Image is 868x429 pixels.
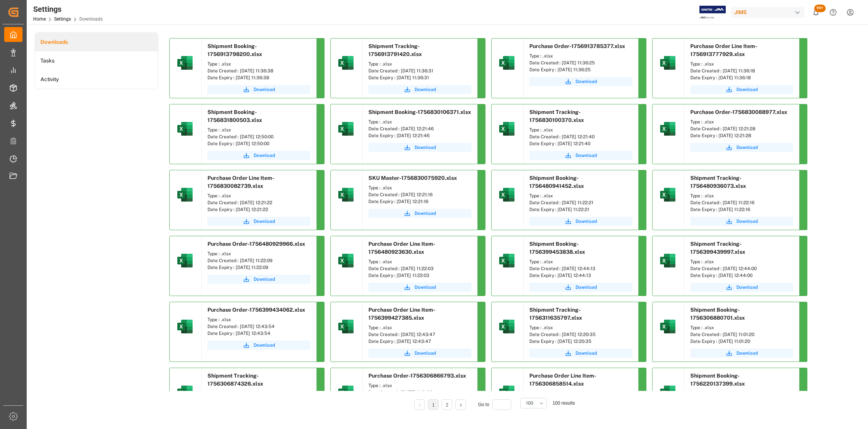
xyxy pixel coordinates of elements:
[207,373,263,387] span: Shipment Tracking-1756306874326.xlsx
[176,120,194,138] img: microsoft-excel-2019--v1.png
[736,284,758,291] span: Download
[207,264,310,271] div: Date Expiry : [DATE] 11:22:09
[690,132,793,139] div: Date Expiry : [DATE] 12:21:28
[529,133,632,140] div: Date Created : [DATE] 12:21:40
[368,191,471,198] div: Date Created : [DATE] 12:21:16
[529,199,632,206] div: Date Created : [DATE] 11:22:21
[35,51,158,70] a: Tasks
[529,126,632,133] div: Type : .xlsx
[207,257,310,264] div: Date Created : [DATE] 11:22:09
[54,16,71,22] a: Settings
[207,206,310,213] div: Date Expiry : [DATE] 12:21:22
[446,402,448,408] a: 2
[690,199,793,206] div: Date Created : [DATE] 11:22:16
[520,398,547,408] button: open menu
[529,66,632,73] div: Date Expiry : [DATE] 11:36:25
[33,16,46,22] a: Home
[736,218,758,225] span: Download
[176,251,194,270] img: microsoft-excel-2019--v1.png
[690,349,793,358] a: Download
[207,85,310,94] a: Download
[207,307,305,313] span: Purchase Order-1756399434062.xlsx
[254,218,275,225] span: Download
[368,67,471,74] div: Date Created : [DATE] 11:36:31
[690,67,793,74] div: Date Created : [DATE] 11:36:18
[736,350,758,357] span: Download
[825,4,842,21] button: Help Center
[368,209,471,218] a: Download
[207,126,310,133] div: Type : .xlsx
[207,61,310,67] div: Type : .xlsx
[690,74,793,81] div: Date Expiry : [DATE] 11:36:18
[432,402,435,408] a: 1
[368,43,422,57] span: Shipment Tracking-1756913791420.xlsx
[254,276,275,283] span: Download
[35,33,158,51] a: Downloads
[368,61,471,67] div: Type : .xlsx
[690,125,793,132] div: Date Created : [DATE] 12:21:28
[368,74,471,81] div: Date Expiry : [DATE] 11:36:31
[529,43,625,49] span: Purchase Order-1756913785377.xlsx
[368,85,471,94] button: Download
[529,349,632,358] button: Download
[207,217,310,226] button: Download
[176,317,194,336] img: microsoft-excel-2019--v1.png
[659,317,677,336] img: microsoft-excel-2019--v1.png
[690,61,793,67] div: Type : .xlsx
[207,390,310,397] div: Type : .xlsx
[690,143,793,152] button: Download
[659,383,677,402] img: microsoft-excel-2019--v1.png
[428,399,439,410] li: 1
[807,4,825,21] button: show 103 new notifications
[368,349,471,358] button: Download
[368,118,471,125] div: Type : .xlsx
[455,399,466,410] li: Next Page
[690,192,793,199] div: Type : .xlsx
[207,192,310,199] div: Type : .xlsx
[368,198,471,205] div: Date Expiry : [DATE] 12:21:16
[575,350,597,357] span: Download
[368,175,457,181] span: SKU Master-1756830075920.xlsx
[690,272,793,279] div: Date Expiry : [DATE] 12:44:00
[690,265,793,272] div: Date Created : [DATE] 12:44:00
[207,316,310,323] div: Type : .xlsx
[368,389,471,396] div: Date Created : [DATE] 11:01:06
[529,390,632,397] div: Type : .xlsx
[699,6,726,19] img: Exertis%20JAM%20-%20Email%20Logo.jpg_1722504956.jpg
[529,192,632,199] div: Type : .xlsx
[368,125,471,132] div: Date Created : [DATE] 12:21:46
[690,331,793,338] div: Date Created : [DATE] 11:01:20
[368,324,471,331] div: Type : .xlsx
[254,86,275,93] span: Download
[414,399,425,410] li: Previous Page
[526,400,533,407] span: 100
[207,151,310,160] a: Download
[368,241,436,255] span: Purchase Order Line Item-1756480923630.xlsx
[207,250,310,257] div: Type : .xlsx
[529,258,632,265] div: Type : .xlsx
[207,133,310,140] div: Date Created : [DATE] 12:50:00
[529,59,632,66] div: Date Created : [DATE] 11:36:25
[207,140,310,147] div: Date Expiry : [DATE] 12:50:00
[368,283,471,292] button: Download
[207,330,310,337] div: Date Expiry : [DATE] 12:43:54
[529,241,585,255] span: Shipment Booking-1756399453838.xlsx
[553,400,575,406] span: 100 results
[659,54,677,72] img: microsoft-excel-2019--v1.png
[529,151,632,160] button: Download
[659,186,677,204] img: microsoft-excel-2019--v1.png
[478,399,514,410] div: Go to
[690,85,793,94] a: Download
[529,307,582,321] span: Shipment Tracking-1756311635797.xlsx
[337,186,355,204] img: microsoft-excel-2019--v1.png
[529,175,584,189] span: Shipment Booking-1756480941452.xlsx
[498,383,516,402] img: microsoft-excel-2019--v1.png
[529,283,632,292] button: Download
